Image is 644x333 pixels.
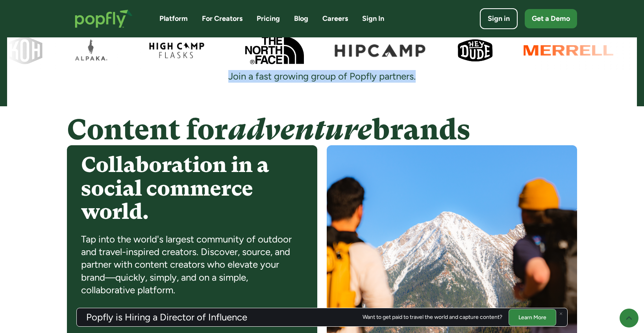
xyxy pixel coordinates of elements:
h3: Popfly is Hiring a Director of Influence [86,313,247,322]
a: Sign In [362,14,384,24]
a: Get a Demo [525,9,577,28]
h4: Collaboration in a social commerce world. [81,153,303,223]
a: Sign in [480,8,518,29]
div: Sign in [488,14,510,24]
a: Careers [322,14,348,24]
a: Learn More [509,309,556,326]
div: Join a fast growing group of Popfly partners. [219,70,425,83]
div: Tap into the world's largest community of outdoor and travel-inspired creators. Discover, source,... [81,233,303,297]
a: Platform [159,14,188,24]
em: adventure [228,113,372,146]
a: home [67,2,141,36]
h4: Content for brands [67,114,577,145]
div: Want to get paid to travel the world and capture content? [363,314,502,320]
a: Pricing [257,14,280,24]
a: Blog [294,14,308,24]
div: Get a Demo [532,14,570,24]
a: For Creators [202,14,242,24]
